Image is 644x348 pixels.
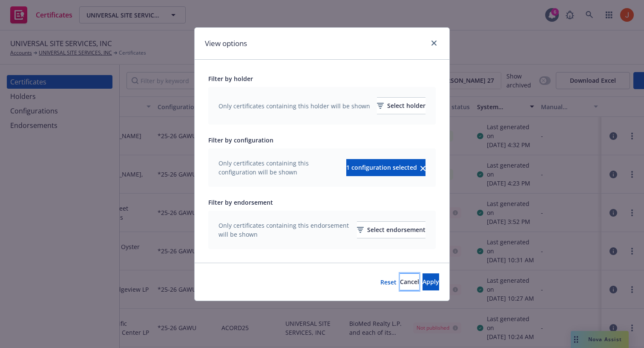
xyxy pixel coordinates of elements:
span: Filter by endorsement [208,198,273,206]
span: Apply [423,278,439,286]
div: Select holder [377,98,425,114]
a: Reset [380,278,397,287]
span: Only certificates containing this configuration will be shown [218,159,341,177]
span: 1 configuration selected [346,163,417,171]
button: Apply [423,273,439,290]
svg: clear selection [420,166,425,171]
button: Select holder [377,97,425,114]
span: Only certificates containing this endorsement will be shown [218,221,352,239]
span: Cancel [400,278,419,286]
span: Only certificates containing this holder will be shown [218,101,370,110]
button: Select endorsement [357,221,425,238]
button: 1 configuration selectedclear selection [346,159,425,176]
div: Select endorsement [357,222,425,238]
h1: View options [205,38,247,49]
span: Filter by holder [208,75,253,83]
button: Cancel [400,273,419,290]
span: Filter by configuration [208,136,273,144]
a: close [429,38,439,48]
